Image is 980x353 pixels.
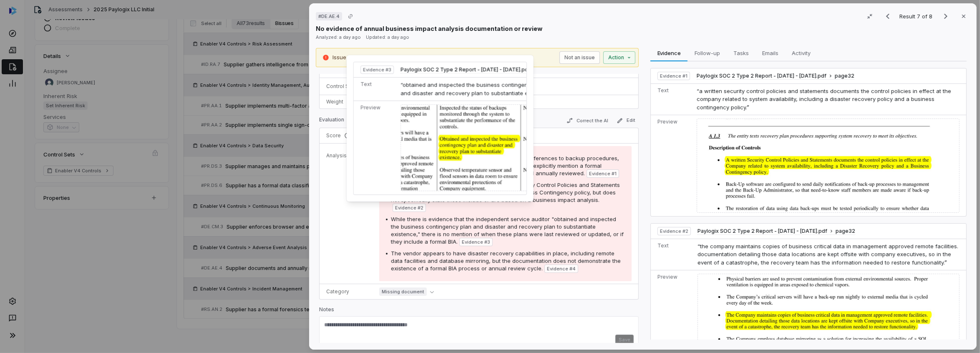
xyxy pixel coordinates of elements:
[547,265,576,272] span: Evidence # 4
[326,83,359,90] p: Control Set
[343,9,358,24] button: Copy link
[363,66,391,73] span: Evidence # 3
[559,51,600,64] button: Not an issue
[697,88,951,111] span: “a written security control policies and statements documents the control policies in effect at t...
[326,98,359,105] p: Weight
[366,34,409,40] span: Updated: a day ago
[589,170,617,177] span: Evidence # 1
[318,13,340,20] span: # DE.AE.4
[879,11,896,21] button: Previous result
[354,101,397,194] td: Preview
[395,204,423,211] span: Evidence # 2
[326,152,347,159] p: Analysis
[401,81,554,96] span: “obtained and inspected the business contingency plan and disaster and recovery plan to substanti...
[651,83,693,115] td: Text
[391,216,624,245] span: While there is evidence that the independent service auditor "obtained and inspected the business...
[462,239,490,245] span: Evidence # 3
[316,34,361,40] span: Analyzed: a day ago
[603,51,635,64] button: Action
[333,53,363,62] p: Issue found
[379,287,427,296] span: Missing document
[651,115,693,216] td: Preview
[698,228,855,235] button: Paylogix SOC 2 Type 2 Report - [DATE] - [DATE].pdfpage32
[654,48,684,58] span: Evidence
[759,48,782,58] span: Emails
[326,132,366,139] p: Score
[698,228,827,234] span: Paylogix SOC 2 Type 2 Report - [DATE] - [DATE].pdf
[697,73,826,79] span: Paylogix SOC 2 Type 2 Report - [DATE] - [DATE].pdf
[899,12,934,21] p: Result 7 of 8
[401,66,558,73] button: Paylogix SOC 2 Type 2 Report - [DATE] - [DATE].pdfpage72
[326,288,366,295] p: Category
[660,73,688,79] span: Evidence # 1
[789,48,814,58] span: Activity
[697,73,854,80] button: Paylogix SOC 2 Type 2 Report - [DATE] - [DATE].pdfpage32
[391,250,621,272] span: The vendor appears to have disaster recovery capabilities in place, including remote data facilit...
[697,119,960,213] img: b3d17279f18543fc94b61a2dffb9d311_original.jpg_w1200.jpg
[563,116,612,126] button: Correct the AI
[698,243,958,266] span: “the company maintains copies of business critical data in management approved remote facilities....
[651,239,694,270] td: Text
[354,78,397,101] td: Text
[613,116,639,126] button: Edit
[691,48,723,58] span: Follow-up
[835,73,854,79] span: page 32
[660,228,688,234] span: Evidence # 2
[937,11,954,21] button: Next result
[730,48,752,58] span: Tasks
[401,104,558,191] img: ec7edb052275470b898cbf99ddcb091f_original.jpg_w1200.jpg
[319,306,639,316] p: Notes
[316,24,542,33] p: No evidence of annual business impact analysis documentation or review
[836,228,855,234] span: page 32
[401,66,530,73] span: Paylogix SOC 2 Type 2 Report - [DATE] - [DATE].pdf
[319,116,344,126] p: Evaluation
